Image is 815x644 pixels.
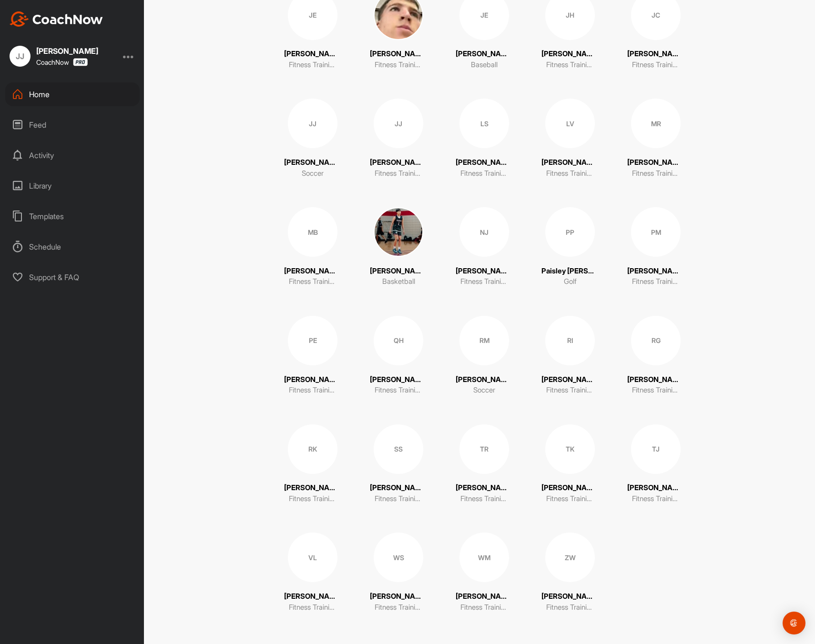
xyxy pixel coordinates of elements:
[456,374,513,385] p: [PERSON_NAME]
[289,60,336,70] p: Fitness Training
[370,591,427,602] p: [PERSON_NAME]
[284,533,341,613] a: VL[PERSON_NAME]Fitness Training
[627,374,684,385] p: [PERSON_NAME]
[375,602,422,613] p: Fitness Training
[5,82,140,106] div: Home
[10,11,103,27] img: CoachNow
[288,533,337,582] div: VL
[471,60,498,70] p: Baseball
[545,207,595,257] div: PP
[541,483,599,493] p: [PERSON_NAME]/Teagan King
[375,493,422,504] p: Fitness Training
[456,99,513,179] a: LS[PERSON_NAME]Fitness Training
[460,493,508,504] p: Fitness Training
[783,612,805,634] div: Open Intercom Messenger
[627,207,684,287] a: PM[PERSON_NAME]Fitness Training
[374,533,423,582] div: WS
[545,533,595,582] div: ZW
[546,60,594,70] p: Fitness Training
[632,276,680,287] p: Fitness Training
[5,235,140,259] div: Schedule
[627,316,684,396] a: RG[PERSON_NAME]Fitness Training
[541,157,599,168] p: [PERSON_NAME]
[456,424,513,504] a: TR[PERSON_NAME]Fitness Training
[370,99,427,179] a: JJ[PERSON_NAME]Fitness Training
[459,533,509,582] div: WM
[541,266,599,277] p: Paisley [PERSON_NAME]
[545,316,595,365] div: RI
[459,316,509,365] div: RM
[370,374,427,385] p: [PERSON_NAME]/[PERSON_NAME]/[PERSON_NAME]
[627,99,684,179] a: MR[PERSON_NAME]Fitness Training
[374,424,423,474] div: SS
[284,483,341,493] p: [PERSON_NAME]
[289,602,336,613] p: Fitness Training
[546,168,594,179] p: Fitness Training
[370,157,427,168] p: [PERSON_NAME]
[284,591,341,602] p: [PERSON_NAME]
[541,591,599,602] p: [PERSON_NAME]
[289,385,336,396] p: Fitness Training
[289,276,336,287] p: Fitness Training
[541,49,599,60] p: [PERSON_NAME]
[541,99,599,179] a: LV[PERSON_NAME]Fitness Training
[627,483,684,493] p: [PERSON_NAME]
[631,207,681,257] div: PM
[459,424,509,474] div: TR
[375,60,422,70] p: Fitness Training
[288,207,337,257] div: MB
[545,424,595,474] div: TK
[564,276,577,287] p: Golf
[370,424,427,504] a: SS[PERSON_NAME]Fitness Training
[631,424,681,474] div: TJ
[473,385,495,396] p: Soccer
[546,385,594,396] p: Fitness Training
[382,276,415,287] p: Basketball
[5,265,140,289] div: Support & FAQ
[456,483,513,493] p: [PERSON_NAME]
[374,207,423,257] img: square_3374322c0297c518d72ab8531ab0b989.jpg
[632,168,680,179] p: Fitness Training
[460,276,508,287] p: Fitness Training
[456,533,513,613] a: WM[PERSON_NAME]/[PERSON_NAME] [PERSON_NAME]Fitness Training
[284,266,341,277] p: [PERSON_NAME]
[370,316,427,396] a: QH[PERSON_NAME]/[PERSON_NAME]/[PERSON_NAME]Fitness Training
[627,157,684,168] p: [PERSON_NAME]
[5,204,140,228] div: Templates
[370,266,427,277] p: [PERSON_NAME]
[460,168,508,179] p: Fitness Training
[375,385,422,396] p: Fitness Training
[456,316,513,396] a: RM[PERSON_NAME]Soccer
[284,99,341,179] a: JJ[PERSON_NAME]Soccer
[10,46,31,67] div: JJ
[289,493,336,504] p: Fitness Training
[541,316,599,396] a: RI[PERSON_NAME] [PERSON_NAME]Fitness Training
[546,602,594,613] p: Fitness Training
[284,207,341,287] a: MB[PERSON_NAME]Fitness Training
[284,424,341,504] a: RK[PERSON_NAME]Fitness Training
[546,493,594,504] p: Fitness Training
[459,99,509,148] div: LS
[456,49,513,60] p: [PERSON_NAME]
[541,374,599,385] p: [PERSON_NAME] [PERSON_NAME]
[541,533,599,613] a: ZW[PERSON_NAME]Fitness Training
[5,174,140,198] div: Library
[374,99,423,148] div: JJ
[370,207,427,287] a: [PERSON_NAME]Basketball
[460,602,508,613] p: Fitness Training
[631,99,681,148] div: MR
[374,316,423,365] div: QH
[284,49,341,60] p: [PERSON_NAME]
[456,207,513,287] a: NJ[PERSON_NAME]Fitness Training
[302,168,324,179] p: Soccer
[370,483,427,493] p: [PERSON_NAME]
[73,58,88,66] img: CoachNow Pro
[5,113,140,137] div: Feed
[632,493,680,504] p: Fitness Training
[288,424,337,474] div: RK
[284,157,341,168] p: [PERSON_NAME]
[5,143,140,167] div: Activity
[456,266,513,277] p: [PERSON_NAME]
[36,58,88,66] div: CoachNow
[456,591,513,602] p: [PERSON_NAME]/[PERSON_NAME] [PERSON_NAME]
